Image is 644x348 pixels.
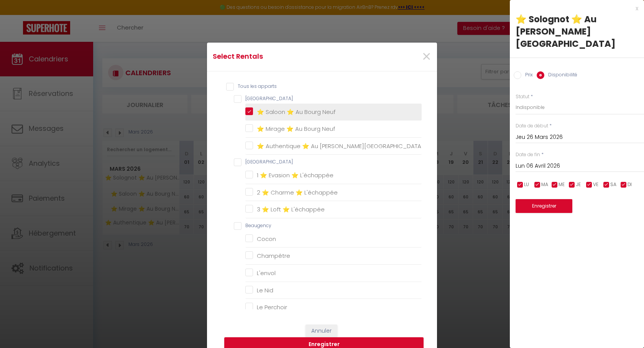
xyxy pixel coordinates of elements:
span: ME [559,181,565,188]
div: x [510,4,638,13]
span: LU [524,181,529,188]
div: ⭐ Solognot ⭐ Au [PERSON_NAME][GEOGRAPHIC_DATA] [516,13,638,50]
button: Annuler [306,325,337,338]
span: JE [576,181,581,188]
span: DI [628,181,632,188]
h4: Select Rentals [213,51,355,62]
label: Date de fin [516,151,540,158]
span: 2 ⭐ Charme ⭐ L'échappée [257,188,338,196]
span: Cocon [257,235,276,243]
span: Le Nid [257,286,273,294]
span: ⭐ Saloon ⭐ Au Bourg Neuf [257,108,335,116]
span: SA [610,181,616,188]
span: MA [541,181,548,188]
span: × [422,45,431,68]
span: ⭐ Authentique ⭐ Au [PERSON_NAME][GEOGRAPHIC_DATA] [257,142,424,150]
label: Prix [521,71,533,80]
span: VE [593,181,598,188]
label: Date de début [516,122,548,130]
label: Disponibilité [544,71,577,80]
button: Enregistrer [516,199,572,213]
label: Statut [516,93,529,101]
button: Close [422,49,431,65]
